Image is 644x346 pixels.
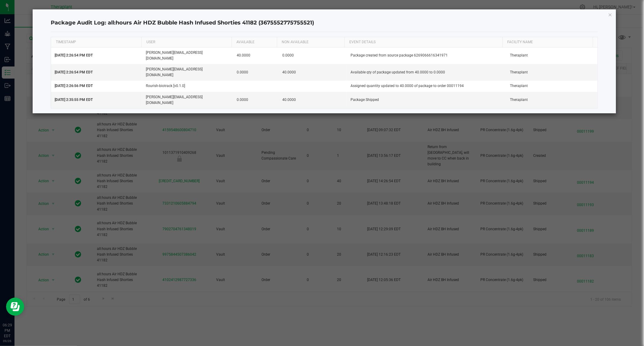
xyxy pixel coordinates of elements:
[141,37,232,47] th: USER
[233,64,279,81] td: 0.0000
[232,37,277,47] th: AVAILABLE
[142,47,233,64] td: [PERSON_NAME][EMAIL_ADDRESS][DOMAIN_NAME]
[502,37,593,47] th: Facility Name
[142,92,233,108] td: [PERSON_NAME][EMAIL_ADDRESS][DOMAIN_NAME]
[55,98,93,102] span: [DATE] 2:35:55 PM EDT
[506,64,598,81] td: Theraplant
[277,37,344,47] th: NON AVAILABLE
[506,47,598,64] td: Theraplant
[279,64,347,81] td: 40.0000
[142,81,233,92] td: flourish-biotrack [v0.1.0]
[55,70,93,74] span: [DATE] 2:26:54 PM EDT
[347,64,506,81] td: Available qty of package updated from 40.0000 to 0.0000
[55,53,93,57] span: [DATE] 2:26:54 PM EDT
[279,47,347,64] td: 0.0000
[51,37,141,47] th: TIMESTAMP
[347,92,506,108] td: Package Shipped
[344,37,502,47] th: EVENT DETAILS
[347,47,506,64] td: Package created from source package 6269066616341971
[279,92,347,108] td: 40.0000
[55,84,93,88] span: [DATE] 2:26:56 PM EDT
[6,298,24,316] iframe: Resource center
[142,64,233,81] td: [PERSON_NAME][EMAIL_ADDRESS][DOMAIN_NAME]
[233,47,279,64] td: 40.0000
[51,19,598,27] h4: Package Audit Log: all:hours Air HDZ Bubble Hash Infused Shorties 41182 (3675552775755521)
[347,81,506,92] td: Assigned quantity updated to 40.0000 of package to order 00011194
[506,81,598,92] td: Theraplant
[233,92,279,108] td: 0.0000
[506,92,598,108] td: Theraplant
